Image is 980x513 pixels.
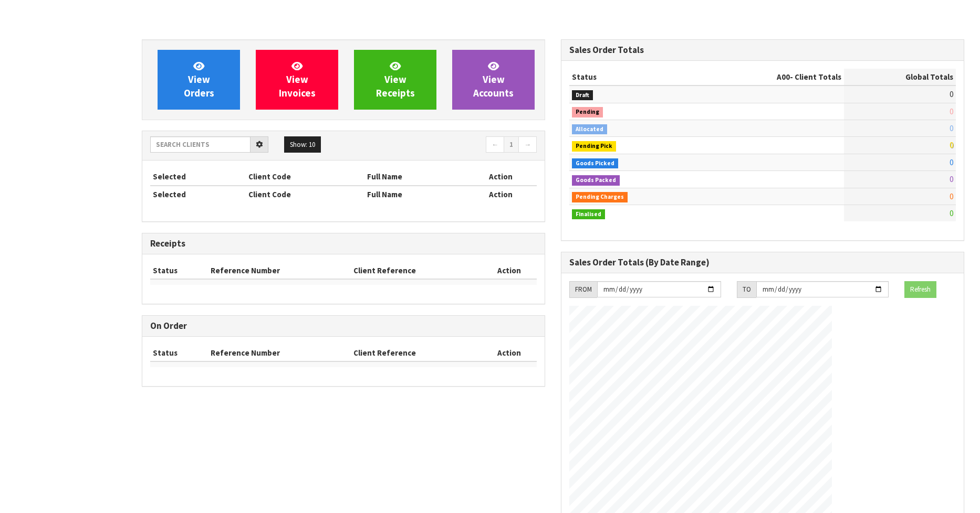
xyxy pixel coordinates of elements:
button: Show: 10 [284,136,321,153]
span: 0 [950,106,953,116]
span: Pending [572,107,603,117]
th: Action [465,168,537,185]
span: A00 [777,72,790,82]
h3: On Order [150,321,537,331]
th: Client Code [246,168,364,185]
th: Status [569,69,697,85]
th: Reference Number [208,262,351,279]
nav: Page navigation [351,136,537,155]
span: Goods Packed [572,175,620,186]
div: FROM [569,281,597,298]
th: Status [150,345,208,361]
th: Status [150,262,208,279]
input: Search clients [150,136,251,153]
h3: Sales Order Totals [569,45,956,55]
span: Pending Pick [572,141,616,152]
span: 0 [950,191,953,201]
th: Global Totals [844,69,956,85]
h3: Sales Order Totals (By Date Range) [569,258,956,268]
span: 0 [950,140,953,150]
span: View Accounts [473,60,514,99]
span: Pending Charges [572,192,628,202]
a: 1 [504,136,519,153]
th: Action [465,186,537,202]
span: Draft [572,90,593,101]
span: View Receipts [376,60,415,99]
th: Action [481,345,537,361]
th: Client Code [246,186,364,202]
span: View Orders [184,60,214,99]
th: Full Name [364,168,465,185]
button: Refresh [904,281,936,298]
th: Selected [150,186,246,202]
th: Reference Number [208,345,351,361]
a: → [518,136,537,153]
a: ViewAccounts [452,50,535,110]
th: Full Name [364,186,465,202]
a: ViewInvoices [256,50,338,110]
span: 0 [950,174,953,184]
span: Finalised [572,209,605,220]
a: ViewOrders [158,50,240,110]
span: View Invoices [279,60,316,99]
div: TO [737,281,756,298]
a: ← [486,136,504,153]
span: Allocated [572,124,607,135]
span: 0 [950,157,953,167]
th: Selected [150,168,246,185]
h3: Receipts [150,239,537,249]
th: Client Reference [351,345,481,361]
th: Action [481,262,537,279]
span: Goods Picked [572,158,618,169]
span: 0 [950,208,953,218]
span: 0 [950,123,953,133]
th: Client Reference [351,262,481,279]
span: 0 [950,89,953,99]
a: ViewReceipts [354,50,436,110]
th: - Client Totals [697,69,844,85]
